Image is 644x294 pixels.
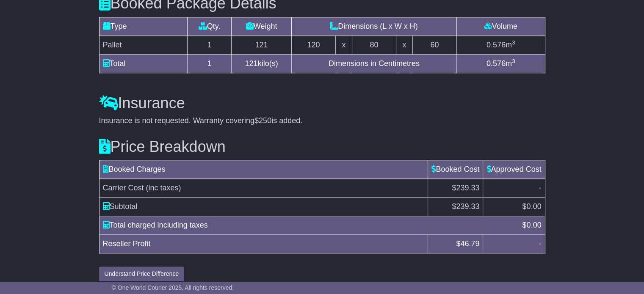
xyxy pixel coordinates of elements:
[99,267,185,281] button: Understand Price Difference
[512,39,515,46] sup: 3
[526,221,541,229] span: 0.00
[456,54,545,73] td: m
[539,239,542,248] span: -
[99,116,545,126] div: Insurance is not requested. Warranty covering is added.
[412,36,456,54] td: 60
[254,116,271,125] span: $250
[291,36,335,54] td: 120
[428,160,483,179] td: Booked Cost
[99,235,428,253] td: Reseller Profit
[539,184,542,192] span: -
[352,36,396,54] td: 80
[512,58,515,64] sup: 3
[103,184,144,192] span: Carrier Cost
[456,36,545,54] td: m
[518,220,545,231] div: $
[99,95,545,112] h3: Insurance
[188,54,232,73] td: 1
[188,17,232,36] td: Qty.
[460,239,479,248] span: 46.79
[99,198,428,216] td: Subtotal
[486,59,506,68] span: 0.576
[99,220,518,231] div: Total charged including taxes
[483,160,545,179] td: Approved Cost
[99,36,188,54] td: Pallet
[452,184,479,192] span: $239.33
[232,17,292,36] td: Weight
[428,198,483,216] td: $
[336,36,352,54] td: x
[456,239,479,248] span: $
[456,202,479,211] span: 239.33
[112,284,234,291] span: © One World Courier 2025. All rights reserved.
[146,184,181,192] span: (inc taxes)
[232,36,292,54] td: 121
[526,202,541,211] span: 0.00
[99,54,188,73] td: Total
[245,59,258,68] span: 121
[99,17,188,36] td: Type
[456,17,545,36] td: Volume
[99,138,545,155] h3: Price Breakdown
[291,54,456,73] td: Dimensions in Centimetres
[396,36,413,54] td: x
[291,17,456,36] td: Dimensions (L x W x H)
[99,160,428,179] td: Booked Charges
[232,54,292,73] td: kilo(s)
[486,41,506,49] span: 0.576
[483,198,545,216] td: $
[188,36,232,54] td: 1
